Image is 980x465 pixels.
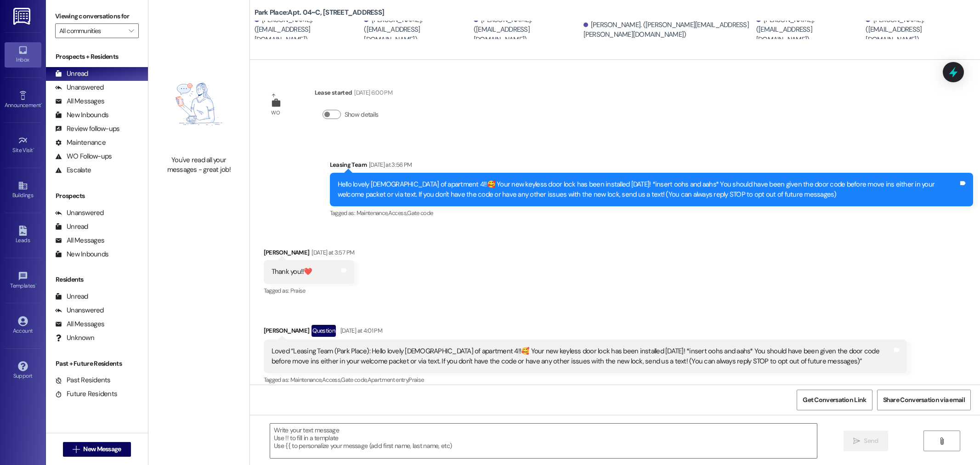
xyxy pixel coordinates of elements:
div: Future Residents [55,389,117,399]
span: Maintenance , [357,209,388,217]
div: [PERSON_NAME]. ([PERSON_NAME][EMAIL_ADDRESS][PERSON_NAME][DOMAIN_NAME]) [583,20,754,40]
div: All Messages [55,319,104,329]
span: Praise [290,287,306,295]
button: New Message [63,442,131,457]
div: Review follow-ups [55,124,119,134]
div: [PERSON_NAME] [264,325,907,340]
div: [PERSON_NAME]. ([EMAIL_ADDRESS][DOMAIN_NAME]) [474,15,581,45]
div: Unanswered [55,306,104,315]
span: • [35,281,37,288]
a: Leads [5,223,41,248]
div: Maintenance [55,138,106,147]
div: Tagged as: [330,206,973,220]
div: [DATE] 6:00 PM [352,88,392,97]
div: Unanswered [55,208,104,218]
i:  [853,437,860,445]
span: New Message [83,444,121,454]
div: New Inbounds [55,250,108,259]
div: Lease started [315,88,392,101]
span: • [33,146,34,152]
a: Site Visit • [5,133,41,158]
div: Past + Future Residents [46,359,148,369]
div: [PERSON_NAME]. ([EMAIL_ADDRESS][DOMAIN_NAME]) [364,15,471,45]
div: Unread [55,69,88,79]
label: Viewing conversations for [55,9,139,23]
div: Tagged as: [264,373,907,386]
i:  [938,437,945,445]
div: Residents [46,275,148,284]
a: Inbox [5,42,41,67]
button: Get Conversation Link [797,390,872,410]
div: WO [271,108,280,118]
span: Send [864,436,878,446]
div: Unread [55,222,88,232]
div: Unread [55,292,88,301]
span: Access , [388,209,407,217]
div: All Messages [55,96,104,106]
i:  [73,446,79,453]
div: Hello lovely [DEMOGRAPHIC_DATA] of apartment 4!!🥰 Your new keyless door lock has been installed [... [338,180,958,199]
input: All communities [59,23,124,38]
a: Buildings [5,178,41,203]
div: New Inbounds [55,110,108,120]
button: Send [844,431,888,451]
div: Loved “Leasing Team (Park Place): Hello lovely [DEMOGRAPHIC_DATA] of apartment 4!!🥰 Your new keyl... [272,346,892,366]
span: Apartment entry , [368,376,409,384]
span: Access , [322,376,341,384]
div: [PERSON_NAME]. ([EMAIL_ADDRESS][DOMAIN_NAME]) [255,15,362,45]
a: Templates • [5,268,41,293]
a: Account [5,313,41,338]
i:  [129,27,134,34]
div: You've read all your messages - great job! [159,155,239,175]
b: Park Place: Apt. 04~C, [STREET_ADDRESS] [255,8,385,17]
div: [PERSON_NAME]. ([EMAIL_ADDRESS][DOMAIN_NAME]) [866,15,973,45]
span: Share Conversation via email [883,395,965,405]
span: • [41,101,42,107]
button: Share Conversation via email [877,390,971,410]
div: All Messages [55,236,104,245]
span: Maintenance , [290,376,322,384]
div: [PERSON_NAME]. ([EMAIL_ADDRESS][DOMAIN_NAME]) [756,15,864,45]
span: Get Conversation Link [803,395,866,405]
div: [DATE] at 3:56 PM [367,160,412,170]
img: empty-state [159,57,239,150]
div: Unknown [55,333,94,343]
div: [DATE] at 4:01 PM [338,326,382,335]
span: Praise [408,376,424,384]
div: Question [312,325,336,336]
div: Prospects + Residents [46,52,148,62]
div: [PERSON_NAME] [264,248,355,261]
div: WO Follow-ups [55,152,112,161]
label: Show details [345,110,379,119]
div: Leasing Team [330,160,973,173]
span: Gate code [407,209,433,217]
div: Prospects [46,191,148,201]
div: Unanswered [55,83,104,92]
span: Gate code , [341,376,368,384]
img: ResiDesk Logo [13,8,32,25]
div: [DATE] at 3:57 PM [309,248,354,257]
a: Support [5,358,41,383]
div: Escalate [55,165,91,175]
div: Tagged as: [264,284,355,297]
div: Thank you!!❤️ [272,267,312,277]
div: Past Residents [55,375,111,385]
